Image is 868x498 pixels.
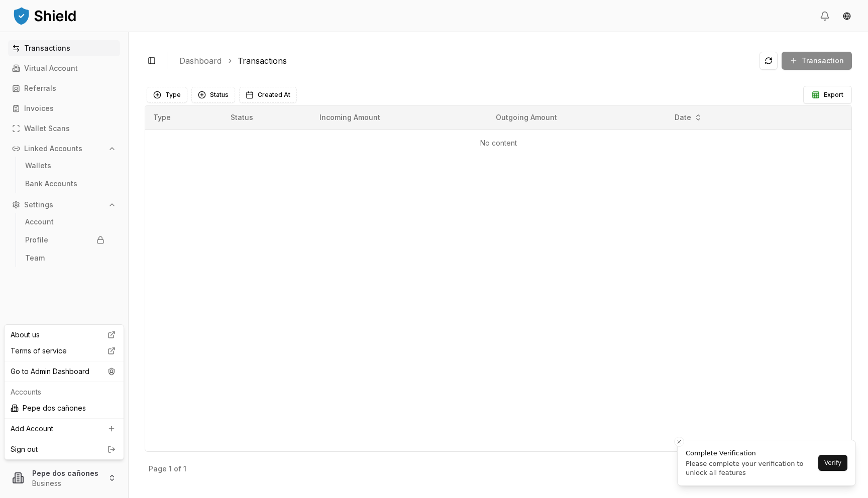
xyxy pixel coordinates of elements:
div: Go to Admin Dashboard [7,363,122,380]
a: Terms of service [7,343,122,359]
a: Add Account [7,421,122,437]
a: Sign out [11,444,118,454]
div: Pepe dos cañones [7,400,122,416]
a: About us [7,327,122,343]
p: Accounts [11,387,118,397]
